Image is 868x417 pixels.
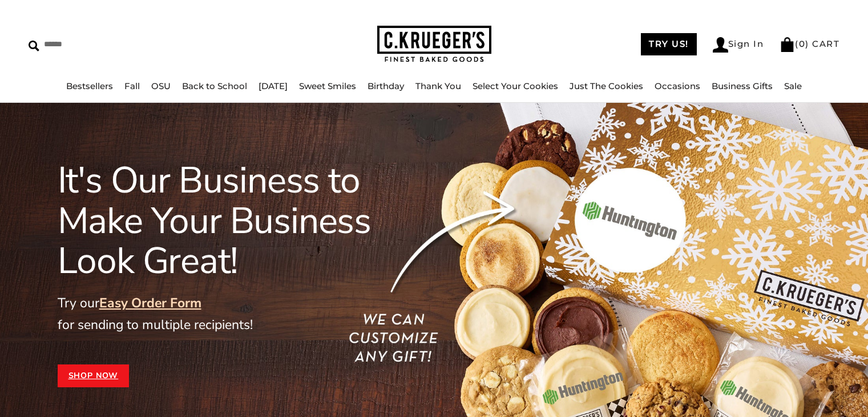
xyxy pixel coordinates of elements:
[784,81,802,91] a: Sale
[259,81,288,91] a: [DATE]
[780,38,839,49] a: (0) CART
[29,35,221,53] input: Search
[99,294,201,312] a: Easy Order Form
[58,292,421,336] p: Try our for sending to multiple recipients!
[473,81,558,91] a: Select Your Cookies
[299,81,356,91] a: Sweet Smiles
[641,33,697,55] a: TRY US!
[58,364,130,387] a: Shop Now
[66,81,113,91] a: Bestsellers
[713,37,728,53] img: Account
[124,81,140,91] a: Fall
[713,37,764,53] a: Sign In
[29,41,39,51] img: Search
[415,81,461,91] a: Thank You
[58,161,421,281] h1: It's Our Business to Make Your Business Look Great!
[799,38,806,49] span: 0
[712,81,773,91] a: Business Gifts
[570,81,643,91] a: Just The Cookies
[151,81,171,91] a: OSU
[780,37,795,52] img: Bag
[655,81,700,91] a: Occasions
[377,26,491,63] img: C.KRUEGER'S
[182,81,247,91] a: Back to School
[368,81,404,91] a: Birthday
